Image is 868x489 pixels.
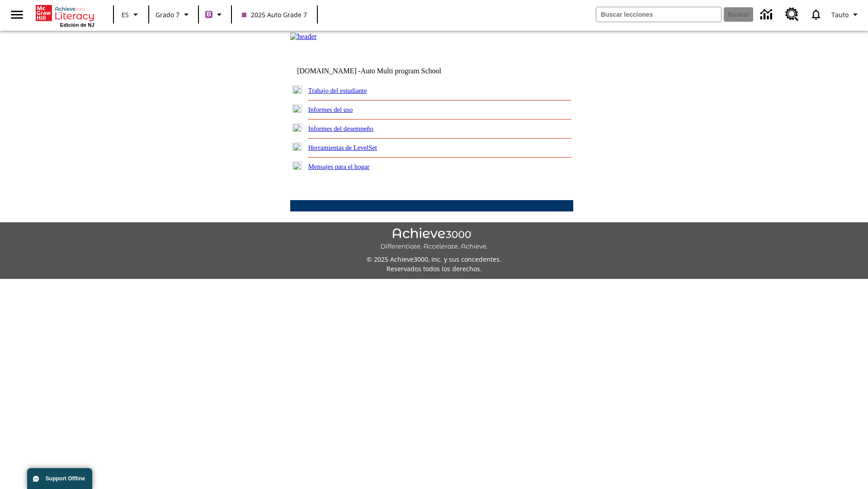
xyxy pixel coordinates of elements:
img: header [290,33,317,41]
a: Trabajo del estudiante [308,87,367,94]
span: Edición de NJ [60,22,94,28]
td: [DOMAIN_NAME] - [297,67,463,75]
img: plus.gif [292,124,302,132]
a: Centro de recursos, Se abrirá en una pestaña nueva. [780,2,804,27]
span: ES [122,10,129,19]
a: Centro de información [755,2,780,27]
a: Informes del uso [308,106,353,113]
button: Boost El color de la clase es morado/púrpura. Cambiar el color de la clase. [202,6,228,23]
img: plus.gif [292,86,302,94]
input: Buscar campo [596,7,721,22]
a: Informes del desempeño [308,125,373,132]
button: Abrir el menú lateral [4,1,30,28]
a: Notificaciones [804,3,828,26]
span: Support Offline [46,475,85,482]
div: Portada [36,3,94,28]
button: Support Offline [27,468,92,489]
nobr: Auto Multi program School [361,67,441,75]
img: Achieve3000 Differentiate Accelerate Achieve [380,228,488,251]
span: Grado 7 [156,10,179,19]
span: Tauto [831,10,849,19]
a: Mensajes para el hogar [308,163,370,170]
span: B [207,9,211,20]
span: 2025 Auto Grade 7 [242,10,307,19]
img: plus.gif [292,162,302,170]
button: Grado: Grado 7, Elige un grado [152,6,195,23]
img: plus.gif [292,143,302,151]
img: plus.gif [292,105,302,113]
a: Herramientas de LevelSet [308,144,377,151]
button: Lenguaje: ES, Selecciona un idioma [117,6,146,23]
button: Perfil/Configuración [828,6,864,23]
